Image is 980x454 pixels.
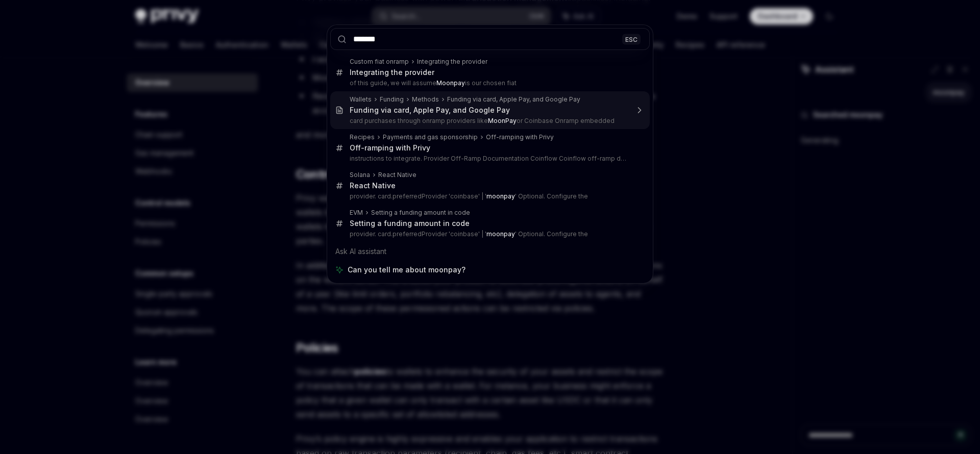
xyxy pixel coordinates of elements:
div: Integrating the provider [417,58,487,66]
p: provider. card.preferredProvider 'coinbase' | ' ' Optional. Configure the [350,230,628,238]
span: Can you tell me about moonpay? [348,265,465,275]
div: Custom fiat onramp [350,58,409,66]
div: Ask AI assistant [330,242,650,261]
div: React Native [350,181,396,190]
div: Off-ramping with Privy [350,143,430,153]
div: Off-ramping with Privy [486,133,554,141]
p: instructions to integrate. Provider Off-Ramp Documentation Coinflow Coinflow off-ramp docs [350,155,628,163]
div: Integrating the provider [350,68,434,77]
div: Solana [350,171,370,179]
div: Methods [412,95,439,104]
div: Setting a funding amount in code [350,219,470,228]
div: Payments and gas sponsorship [383,133,478,141]
p: of this guide, we will assume is our chosen fiat [350,79,628,87]
div: Recipes [350,133,375,141]
div: EVM [350,209,363,217]
b: moonpay [486,192,515,200]
b: moonpay [486,230,515,238]
div: ESC [622,34,641,44]
div: Funding via card, Apple Pay, and Google Pay [350,106,510,115]
b: Moonpay [436,79,465,87]
p: provider. card.preferredProvider 'coinbase' | ' ' Optional. Configure the [350,192,628,200]
div: Funding [380,95,404,104]
div: Funding via card, Apple Pay, and Google Pay [447,95,580,104]
div: Wallets [350,95,372,104]
div: Setting a funding amount in code [371,209,470,217]
div: React Native [378,171,416,179]
p: card purchases through onramp providers like or Coinbase Onramp embedded [350,117,628,125]
b: MoonPay [488,117,517,124]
